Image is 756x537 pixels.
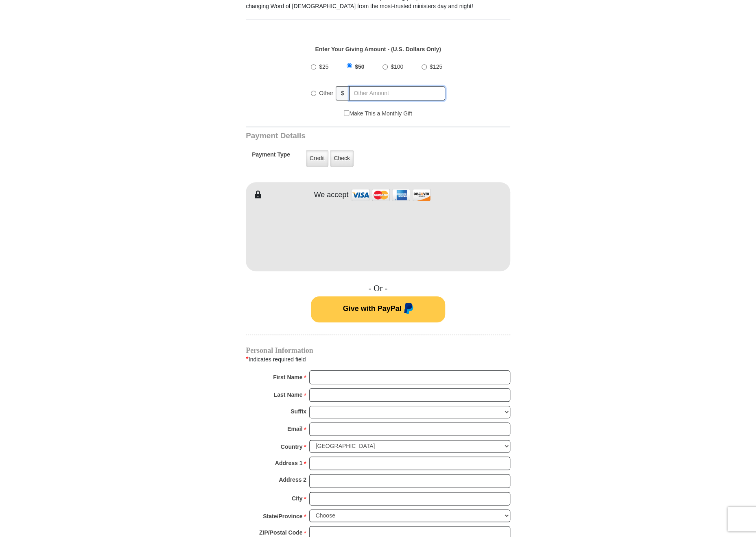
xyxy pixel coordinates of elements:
img: credit cards accepted [350,186,432,204]
h4: Personal Information [246,347,510,354]
h5: Payment Type [252,151,290,162]
div: Indicates required field [246,354,510,365]
h4: - Or - [246,283,510,294]
strong: Country [281,441,303,452]
span: $100 [391,63,403,70]
span: $50 [355,63,364,70]
strong: Address 1 [275,457,303,469]
label: Credit [306,150,328,167]
span: $ [336,86,350,100]
label: Make This a Monthly Gift [344,109,412,118]
h3: Payment Details [246,131,453,141]
button: Give with PayPal [311,296,445,322]
span: $125 [430,63,442,70]
input: Other Amount [349,86,445,100]
label: Check [330,150,354,167]
strong: State/Province [263,511,302,522]
span: Give with PayPal [343,304,401,313]
strong: City [292,493,302,504]
strong: Enter Your Giving Amount - (U.S. Dollars Only) [315,46,441,52]
strong: Suffix [291,406,306,417]
strong: Email [287,423,302,435]
input: Make This a Monthly Gift [344,110,349,115]
strong: First Name [273,372,302,383]
img: paypal [402,303,413,316]
strong: Address 2 [279,474,306,485]
span: Other [319,90,333,96]
span: $25 [319,63,328,70]
strong: Last Name [274,389,303,400]
h4: We accept [314,191,349,200]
